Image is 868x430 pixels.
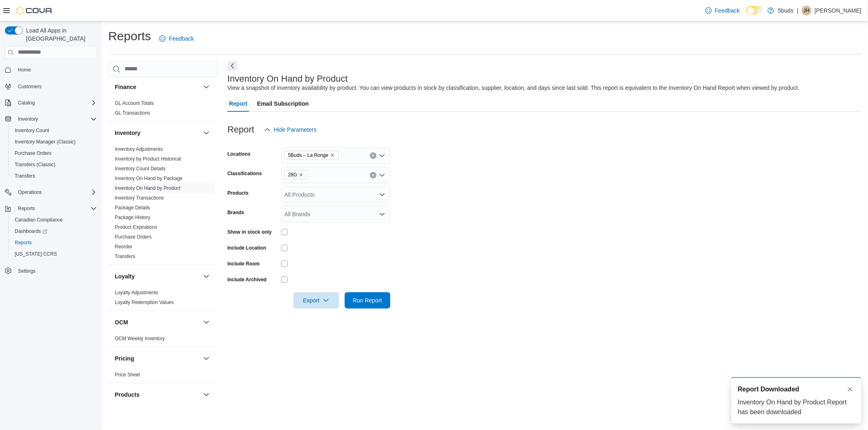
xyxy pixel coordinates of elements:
[15,228,47,235] span: Dashboards
[227,261,260,267] label: Include Room
[115,391,140,399] h3: Products
[804,6,810,15] span: JH
[284,170,308,179] span: 28G
[845,384,855,394] button: Dismiss toast
[227,151,251,157] label: Locations
[15,239,32,246] span: Reports
[11,249,60,259] a: [US_STATE] CCRS
[108,28,151,44] h1: Reports
[115,253,135,260] span: Transfers
[15,65,97,75] span: Home
[227,190,249,196] label: Products
[108,144,218,265] div: Inventory
[115,100,154,106] span: GL Account Totals
[115,224,157,230] span: Product Expirations
[11,249,97,259] span: Washington CCRS
[370,172,376,178] button: Clear input
[115,354,200,363] button: Pricing
[15,150,52,156] span: Purchase Orders
[227,61,237,71] button: Next
[18,83,42,90] span: Customers
[115,110,150,116] span: GL Transactions
[15,204,38,213] button: Reports
[201,390,211,400] button: Products
[11,137,97,147] span: Inventory Manager (Classic)
[15,98,38,108] button: Catalog
[156,30,197,47] a: Feedback
[738,397,855,417] div: Inventory On Hand by Product Report has been downloaded
[15,173,35,179] span: Transfers
[115,244,132,250] a: Reorder
[108,98,218,121] div: Finance
[2,113,100,125] button: Inventory
[108,370,218,383] div: Pricing
[11,226,50,236] a: Dashboards
[18,100,35,106] span: Catalog
[15,187,97,197] span: Operations
[2,203,100,214] button: Reports
[11,148,55,158] a: Purchase Orders
[11,126,52,135] a: Inventory Count
[11,171,97,181] span: Transfers
[115,165,166,172] span: Inventory Count Details
[227,245,266,251] label: Include Location
[115,272,200,280] button: Loyalty
[115,318,200,326] button: OCM
[8,248,100,260] button: [US_STATE] CCRS
[797,6,798,15] p: |
[201,354,211,363] button: Pricing
[201,317,211,327] button: OCM
[15,265,97,276] span: Settings
[261,122,320,138] button: Hide Parameters
[293,292,339,308] button: Export
[115,129,140,137] h3: Inventory
[8,237,100,248] button: Reports
[370,152,376,159] button: Clear input
[8,226,100,237] a: Dashboards
[115,290,158,295] a: Loyalty Adjustments
[15,65,34,75] a: Home
[201,128,211,138] button: Inventory
[11,126,97,135] span: Inventory Count
[115,83,200,91] button: Finance
[11,137,79,147] a: Inventory Manager (Classic)
[227,125,254,135] h3: Report
[227,84,800,92] div: View a snapshot of inventory availability by product. You can view products in stock by classific...
[8,136,100,148] button: Inventory Manager (Classic)
[2,265,100,276] button: Settings
[227,229,272,235] label: Show in stock only
[115,215,150,220] a: Package History
[15,98,97,108] span: Catalog
[115,336,165,341] a: OCM Weekly Inventory
[18,205,35,212] span: Reports
[379,172,385,178] button: Open list of options
[115,185,180,191] span: Inventory On Hand by Product
[108,288,218,311] div: Loyalty
[15,82,45,91] a: Customers
[227,74,348,84] h3: Inventory On Hand by Product
[115,175,183,182] span: Inventory On Hand by Package
[115,254,135,259] a: Transfers
[18,189,42,195] span: Operations
[15,217,63,223] span: Canadian Compliance
[379,211,385,217] button: Open list of options
[115,372,140,378] a: Price Sheet
[18,268,35,274] span: Settings
[201,82,211,92] button: Finance
[353,296,382,304] span: Run Report
[2,64,100,76] button: Home
[115,243,132,250] span: Reorder
[115,318,128,326] h3: OCM
[115,156,181,162] span: Inventory by Product Historical
[115,129,200,137] button: Inventory
[11,215,66,225] a: Canadian Compliance
[738,384,855,394] div: Notification
[15,204,97,213] span: Reports
[227,170,262,177] label: Classifications
[8,159,100,170] button: Transfers (Classic)
[8,170,100,182] button: Transfers
[169,35,194,43] span: Feedback
[115,156,181,162] a: Inventory by Product Historical
[15,161,55,168] span: Transfers (Classic)
[746,6,763,15] input: Dark Mode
